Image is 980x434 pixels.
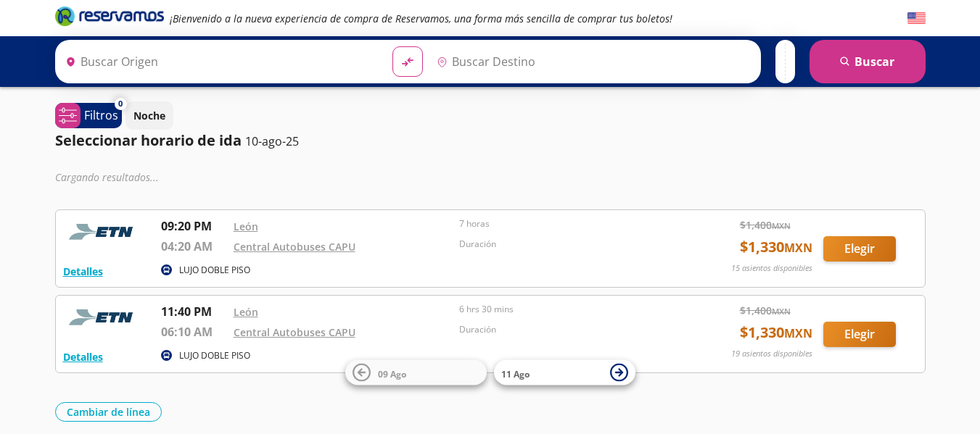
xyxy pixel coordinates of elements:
p: 04:20 AM [161,238,226,255]
button: 0Filtros [55,103,122,128]
span: $ 1,330 [740,322,812,343]
small: MXN [784,240,812,256]
a: León [234,305,258,319]
small: MXN [772,220,791,231]
img: RESERVAMOS [63,303,143,332]
p: 06:10 AM [161,323,226,341]
p: Seleccionar horario de ida [55,130,242,151]
p: Noche [133,108,165,123]
p: 10-ago-25 [245,133,299,150]
span: 09 Ago [378,367,406,380]
button: Detalles [63,264,103,279]
p: LUJO DOBLE PISO [179,264,250,277]
a: Central Autobuses CAPU [234,240,355,254]
em: Cargando resultados ... [55,170,159,184]
input: Buscar Destino [431,43,753,80]
span: $ 1,400 [740,303,791,318]
button: Noche [125,101,173,130]
img: RESERVAMOS [63,217,143,246]
p: 6 hrs 30 mins [459,303,678,316]
p: LUJO DOBLE PISO [179,349,250,362]
em: ¡Bienvenido a la nueva experiencia de compra de Reservamos, una forma más sencilla de comprar tus... [170,12,672,25]
button: English [907,9,926,28]
p: Filtros [84,107,118,124]
small: MXN [772,306,791,317]
p: 09:20 PM [161,217,226,235]
button: Detalles [63,349,103,364]
span: 11 Ago [501,367,530,380]
i: Brand Logo [55,5,164,27]
a: León [234,220,258,233]
p: 7 horas [459,217,678,230]
p: Duración [459,238,678,251]
small: MXN [784,325,812,341]
p: Duración [459,323,678,336]
p: 11:40 PM [161,303,226,320]
a: Brand Logo [55,5,164,31]
button: 11 Ago [494,360,635,385]
input: Buscar Origen [59,43,382,80]
span: $ 1,330 [740,236,812,258]
span: $ 1,400 [740,217,791,233]
p: 15 asientos disponibles [731,262,812,275]
p: 19 asientos disponibles [731,348,812,360]
span: 0 [118,98,123,110]
button: Cambiar de línea [55,402,162,422]
button: Elegir [823,322,896,347]
button: 09 Ago [345,360,487,385]
button: Buscar [810,40,926,83]
button: Elegir [823,236,896,262]
a: Central Autobuses CAPU [234,325,355,339]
